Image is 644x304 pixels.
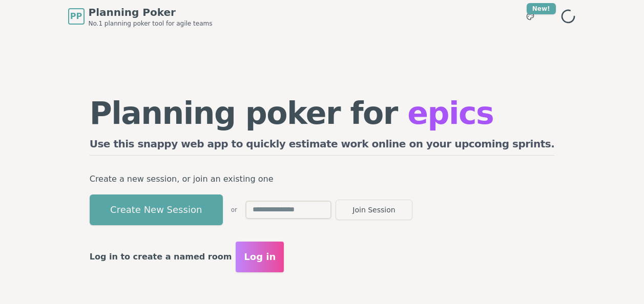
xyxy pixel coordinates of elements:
span: or [231,206,237,214]
button: Create New Session [90,194,223,225]
button: Log in [236,242,284,272]
p: Log in to create a named room [90,250,232,264]
span: Planning Poker [89,5,213,19]
span: No.1 planning poker tool for agile teams [89,19,213,28]
span: epics [407,95,493,131]
span: PP [70,10,82,23]
a: PPPlanning PokerNo.1 planning poker tool for agile teams [68,5,213,28]
span: Log in [244,250,276,264]
h1: Planning poker for [90,98,555,128]
div: New! [527,3,556,14]
button: New! [521,7,539,26]
h2: Use this snappy web app to quickly estimate work online on your upcoming sprints. [90,137,555,156]
button: Join Session [336,200,412,220]
p: Create a new session, or join an existing one [90,172,555,186]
